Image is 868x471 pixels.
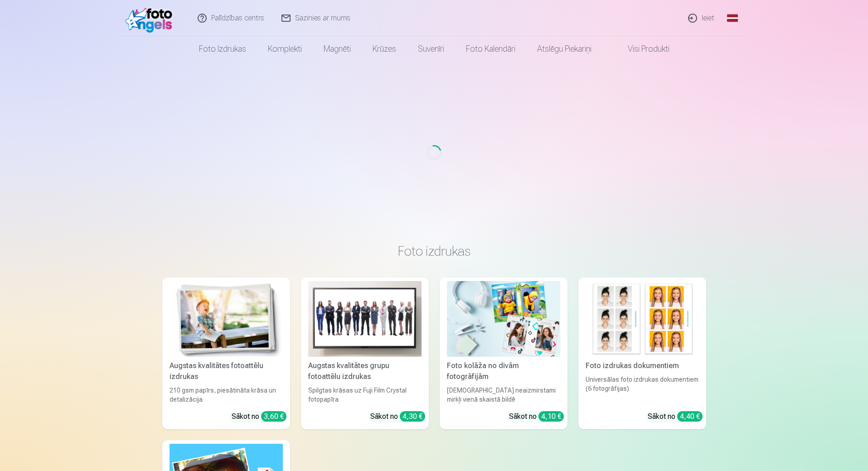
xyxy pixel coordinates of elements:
[400,411,425,422] div: 4,30 €
[602,36,680,62] a: Visi produkti
[370,411,425,422] div: Sākot no
[582,375,703,404] div: Universālas foto izdrukas dokumentiem (6 fotogrāfijas)
[305,360,425,382] div: Augstas kvalitātes grupu fotoattēlu izdrukas
[526,36,602,62] a: Atslēgu piekariņi
[125,4,177,33] img: /fa1
[188,36,257,62] a: Foto izdrukas
[443,360,564,382] div: Foto kolāža no divām fotogrāfijām
[578,277,706,429] a: Foto izdrukas dokumentiemFoto izdrukas dokumentiemUniversālas foto izdrukas dokumentiem (6 fotogr...
[407,36,455,62] a: Suvenīri
[509,411,564,422] div: Sākot no
[447,281,560,357] img: Foto kolāža no divām fotogrāfijām
[308,281,422,357] img: Augstas kvalitātes grupu fotoattēlu izdrukas
[455,36,526,62] a: Foto kalendāri
[677,411,703,422] div: 4,40 €
[170,243,699,259] h3: Foto izdrukas
[648,411,703,422] div: Sākot no
[170,281,283,357] img: Augstas kvalitātes fotoattēlu izdrukas
[305,386,425,404] div: Spilgtas krāsas uz Fuji Film Crystal fotopapīra
[261,411,286,422] div: 3,60 €
[313,36,362,62] a: Magnēti
[257,36,313,62] a: Komplekti
[301,277,429,429] a: Augstas kvalitātes grupu fotoattēlu izdrukasAugstas kvalitātes grupu fotoattēlu izdrukasSpilgtas ...
[162,277,290,429] a: Augstas kvalitātes fotoattēlu izdrukasAugstas kvalitātes fotoattēlu izdrukas210 gsm papīrs, piesā...
[166,386,286,404] div: 210 gsm papīrs, piesātināta krāsa un detalizācija
[538,411,564,422] div: 4,10 €
[440,277,567,429] a: Foto kolāža no divām fotogrāfijāmFoto kolāža no divām fotogrāfijām[DEMOGRAPHIC_DATA] neaizmirstam...
[582,360,703,371] div: Foto izdrukas dokumentiem
[443,386,564,404] div: [DEMOGRAPHIC_DATA] neaizmirstami mirkļi vienā skaistā bildē
[586,281,699,357] img: Foto izdrukas dokumentiem
[232,411,286,422] div: Sākot no
[166,360,286,382] div: Augstas kvalitātes fotoattēlu izdrukas
[362,36,407,62] a: Krūzes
